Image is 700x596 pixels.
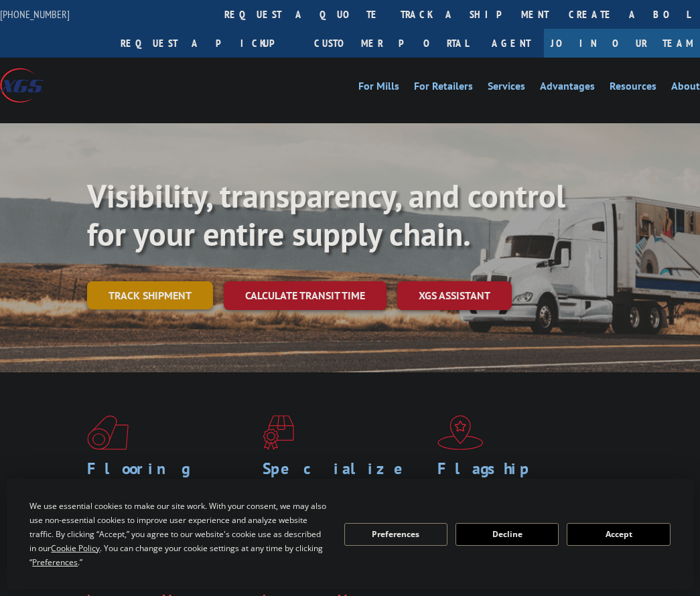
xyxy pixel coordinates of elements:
button: Decline [456,523,559,546]
img: xgs-icon-focused-on-flooring-red [263,415,294,450]
a: Track shipment [87,281,213,309]
a: Customer Portal [304,29,478,58]
a: For Retailers [414,81,473,96]
div: Cookie Consent Prompt [7,479,693,589]
a: For Mills [358,81,399,96]
a: Advantages [540,81,595,96]
a: Calculate transit time [224,281,387,310]
a: About [671,81,700,96]
button: Preferences [344,523,447,546]
a: Resources [610,81,656,96]
b: Visibility, transparency, and control for your entire supply chain. [87,175,565,255]
h1: Flooring Logistics Solutions [87,461,253,516]
a: Services [488,81,525,96]
img: xgs-icon-total-supply-chain-intelligence-red [87,415,129,450]
div: We use essential cookies to make our site work. With your consent, we may also use non-essential ... [29,499,328,569]
span: Cookie Policy [51,542,100,554]
a: Request a pickup [111,29,304,58]
img: xgs-icon-flagship-distribution-model-red [437,415,484,450]
h1: Flagship Distribution Model [437,461,603,516]
h1: Specialized Freight Experts [263,461,428,516]
a: Join Our Team [544,29,700,58]
a: XGS ASSISTANT [397,281,512,310]
a: Agent [478,29,544,58]
button: Accept [567,523,670,546]
span: Preferences [32,556,78,568]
